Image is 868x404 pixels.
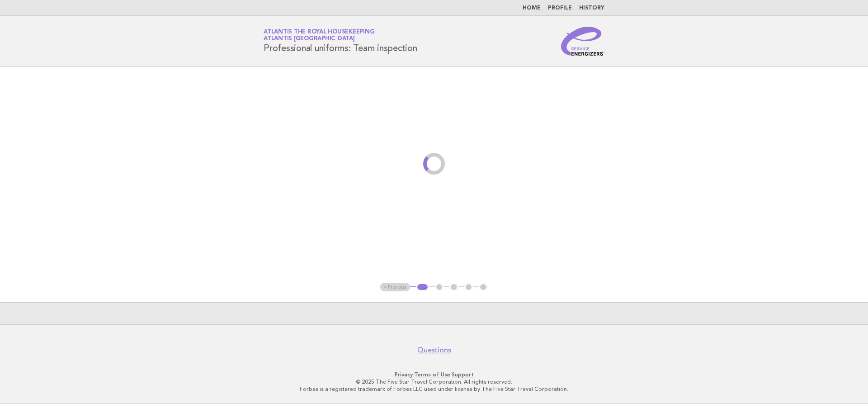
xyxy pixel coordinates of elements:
[395,371,413,378] a: Privacy
[579,5,604,11] a: History
[157,385,711,393] p: Forbes is a registered trademark of Forbes LLC used under license by The Five Star Travel Corpora...
[157,371,711,378] p: · ·
[548,5,572,11] a: Profile
[414,371,450,378] a: Terms of Use
[157,378,711,385] p: © 2025 The Five Star Travel Corporation. All rights reserved.
[452,371,474,378] a: Support
[264,29,417,53] h1: Professional uniforms: Team inspection
[523,5,541,11] a: Home
[561,27,604,56] img: Service Energizers
[264,36,355,42] span: Atlantis [GEOGRAPHIC_DATA]
[264,29,374,42] a: Atlantis the Royal HousekeepingAtlantis [GEOGRAPHIC_DATA]
[417,346,451,355] a: Questions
